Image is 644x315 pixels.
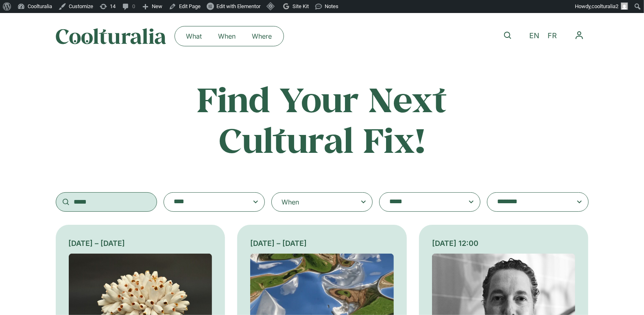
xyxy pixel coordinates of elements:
span: Site Kit [293,3,309,9]
div: [DATE] – [DATE] [250,238,394,249]
h2: Find Your Next Cultural Fix! [162,79,482,160]
a: EN [525,30,544,42]
a: FR [544,30,561,42]
a: When [210,30,244,43]
textarea: Search [174,196,239,208]
nav: Menu [570,26,589,45]
nav: Menu [178,30,280,43]
span: Edit with Elementor [216,3,260,9]
div: [DATE] 12:00 [432,238,576,249]
textarea: Search [497,196,562,208]
span: FR [548,32,557,40]
span: coolturalia2 [592,3,618,9]
div: When [282,197,299,207]
span: EN [529,32,539,40]
textarea: Search [389,196,454,208]
a: Where [244,30,280,43]
button: Menu Toggle [570,26,589,45]
a: What [178,30,210,43]
div: [DATE] – [DATE] [69,238,212,249]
